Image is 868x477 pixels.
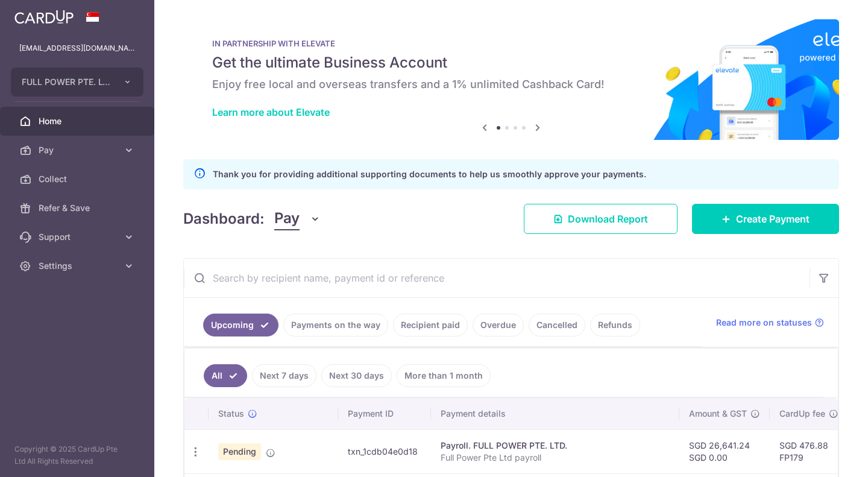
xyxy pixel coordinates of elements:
[283,314,388,336] a: Payments on the way
[183,208,265,230] h4: Dashboard:
[770,429,848,473] td: SGD 476.88 FP179
[397,364,491,387] a: More than 1 month
[338,398,431,429] th: Payment ID
[274,207,321,230] button: Pay
[252,364,316,387] a: Next 7 days
[22,76,111,88] span: FULL POWER PTE. LTD.
[184,259,810,297] input: Search by recipient name, payment id or reference
[568,212,648,226] span: Download Report
[679,429,770,473] td: SGD 26,641.24 SGD 0.00
[431,398,679,429] th: Payment details
[441,452,670,464] p: Full Power Pte Ltd payroll
[274,207,300,230] span: Pay
[218,443,261,460] span: Pending
[203,314,278,336] a: Upcoming
[321,364,392,387] a: Next 30 days
[393,314,468,336] a: Recipient paid
[791,441,856,471] iframe: Opens a widget where you can find more information
[689,408,747,420] span: Amount & GST
[39,115,118,127] span: Home
[39,202,118,214] span: Refer & Save
[213,167,646,182] p: Thank you for providing additional supporting documents to help us smoothly approve your payments.
[529,314,585,336] a: Cancelled
[441,440,670,452] div: Payroll. FULL POWER PTE. LTD.
[736,212,810,226] span: Create Payment
[212,53,810,72] h5: Get the ultimate Business Account
[218,408,244,420] span: Status
[11,68,143,96] button: FULL POWER PTE. LTD.
[212,106,330,118] a: Learn more about Elevate
[716,317,824,329] a: Read more on statuses
[473,314,524,336] a: Overdue
[204,364,247,387] a: All
[14,10,74,24] img: CardUp
[212,39,810,48] p: IN PARTNERSHIP WITH ELEVATE
[716,317,812,329] span: Read more on statuses
[39,144,118,156] span: Pay
[212,77,810,92] h6: Enjoy free local and overseas transfers and a 1% unlimited Cashback Card!
[338,429,431,473] td: txn_1cdb04e0d18
[183,19,839,140] img: Renovation banner
[590,314,640,336] a: Refunds
[692,204,839,234] a: Create Payment
[39,260,118,272] span: Settings
[39,173,118,185] span: Collect
[39,231,118,243] span: Support
[524,204,678,234] a: Download Report
[779,408,825,420] span: CardUp fee
[19,42,135,54] p: [EMAIL_ADDRESS][DOMAIN_NAME]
